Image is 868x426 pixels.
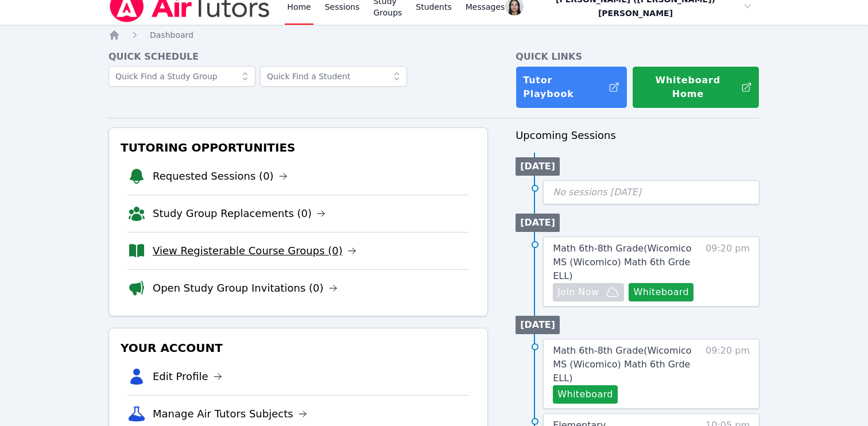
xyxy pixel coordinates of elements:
[153,406,307,422] a: Manage Air Tutors Subjects
[553,345,691,384] span: Math 6th-8th Grade ( Wicomico MS (Wicomico) Math 6th Grde ELL )
[557,285,599,299] span: Join Now
[553,283,624,301] button: Join Now
[553,385,618,404] button: Whiteboard
[260,66,407,87] input: Quick Find a Student
[153,369,222,385] a: Edit Profile
[150,29,193,41] a: Dashboard
[153,168,288,184] a: Requested Sessions (0)
[153,243,356,259] a: View Registerable Course Groups (0)
[516,127,759,144] h3: Upcoming Sessions
[516,66,627,109] a: Tutor Playbook
[516,214,560,232] li: [DATE]
[153,206,325,222] a: Study Group Replacements (0)
[153,280,338,296] a: Open Study Group Invitations (0)
[118,137,478,158] h3: Tutoring Opportunities
[108,66,255,87] input: Quick Find a Study Group
[706,344,750,404] span: 09:20 pm
[516,157,560,176] li: [DATE]
[516,50,759,64] h4: Quick Links
[706,242,750,301] span: 09:20 pm
[632,66,759,109] button: Whiteboard Home
[516,316,560,334] li: [DATE]
[466,1,505,13] span: Messages
[108,50,488,64] h4: Quick Schedule
[118,338,478,358] h3: Your Account
[108,29,759,41] nav: Breadcrumb
[629,283,693,301] button: Whiteboard
[553,344,700,385] a: Math 6th-8th Grade(Wicomico MS (Wicomico) Math 6th Grde ELL)
[553,187,641,197] span: No sessions [DATE]
[553,242,700,283] a: Math 6th-8th Grade(Wicomico MS (Wicomico) Math 6th Grde ELL)
[553,243,691,281] span: Math 6th-8th Grade ( Wicomico MS (Wicomico) Math 6th Grde ELL )
[150,30,193,40] span: Dashboard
